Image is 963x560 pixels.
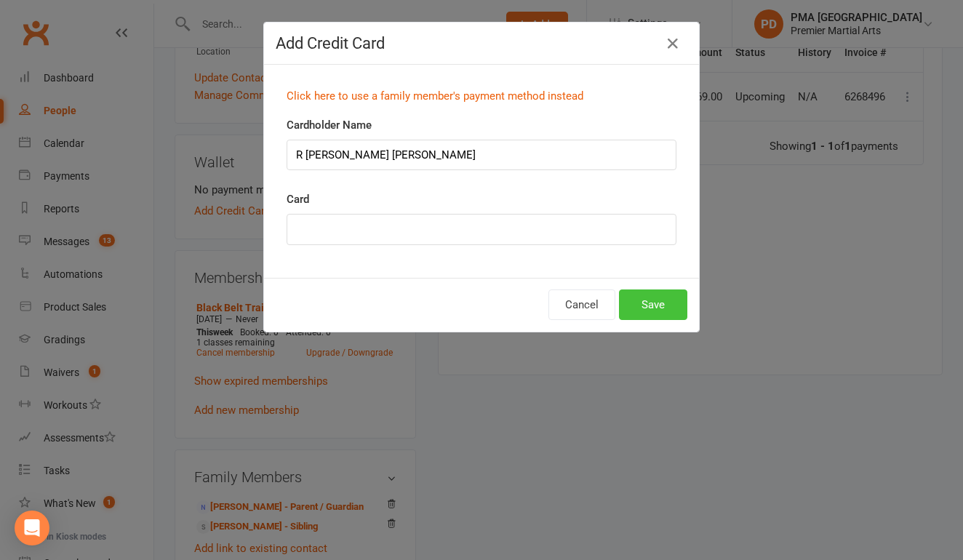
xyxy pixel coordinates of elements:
h4: Add Credit Card [276,34,687,52]
div: Open Intercom Messenger [15,511,49,545]
a: Click here to use a family member's payment method instead [287,89,583,103]
label: Cardholder Name [287,116,372,134]
button: Save [619,289,687,320]
iframe: Secure card payment input frame [296,223,667,236]
button: Close [661,32,684,55]
button: Cancel [548,289,615,320]
label: Card [287,191,309,208]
